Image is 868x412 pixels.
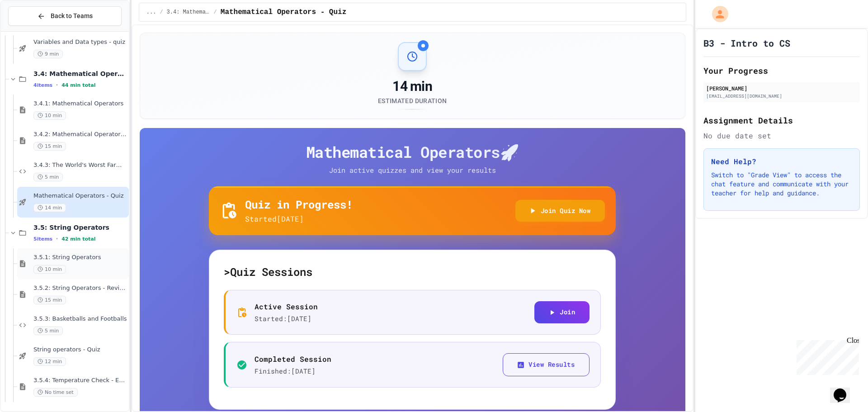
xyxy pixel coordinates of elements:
span: 15 min [33,142,66,151]
p: Switch to "Grade View" to access the chat feature and communicate with your teacher for help and ... [711,170,852,198]
h2: Assignment Details [703,114,860,127]
span: Mathematical Operators - Quiz [33,192,127,200]
span: 3.5.2: String Operators - Review [33,284,127,292]
span: 3.5.1: String Operators [33,254,127,261]
h4: Mathematical Operators 🚀 [209,142,616,161]
button: Back to Teams [8,6,122,26]
span: 3.4.3: The World's Worst Farmers Market [33,161,127,169]
div: [EMAIL_ADDRESS][DOMAIN_NAME] [706,93,857,99]
span: 10 min [33,265,66,274]
div: Estimated Duration [378,96,447,105]
span: 14 min [33,204,66,212]
span: String operators - Quiz [33,346,127,354]
span: 3.5: String Operators [33,223,127,232]
span: 3.5.3: Basketballs and Footballs [33,315,127,323]
span: 4 items [33,82,52,88]
span: 15 min [33,296,66,304]
div: [PERSON_NAME] [706,84,857,92]
h5: > Quiz Sessions [224,265,601,279]
div: No due date set [703,130,860,141]
span: 3.4.1: Mathematical Operators [33,100,127,108]
span: 10 min [33,111,66,120]
p: Started [DATE] [245,213,353,224]
div: Chat with us now!Close [4,4,62,57]
span: 3.4: Mathematical Operators [167,9,210,16]
p: Completed Session [255,354,331,365]
span: No time set [33,388,78,397]
span: 12 min [33,357,66,366]
p: Started: [DATE] [255,314,318,324]
span: ... [146,9,156,16]
h1: B3 - Intro to CS [703,37,790,49]
button: Join [534,301,590,323]
h3: Need Help? [711,156,852,167]
span: • [56,235,58,242]
span: 3.5.4: Temperature Check - Exit Ticket [33,377,127,384]
span: Back to Teams [51,11,93,21]
span: 42 min total [61,236,95,242]
span: 5 items [33,236,52,242]
span: • [56,81,58,89]
span: / [214,9,217,16]
p: Finished: [DATE] [255,366,331,376]
span: Variables and Data types - quiz [33,38,127,46]
button: View Results [503,353,590,376]
p: Join active quizzes and view your results [311,165,514,175]
span: 5 min [33,173,63,181]
span: 3.4: Mathematical Operators [33,70,127,78]
div: My Account [703,4,731,24]
span: 3.4.2: Mathematical Operators - Review [33,131,127,138]
iframe: chat widget [793,336,859,375]
span: 5 min [33,327,63,335]
iframe: chat widget [830,376,859,403]
h5: Quiz in Progress! [245,197,353,212]
button: Join Quiz Now [515,200,605,222]
h2: Your Progress [703,64,860,77]
span: Mathematical Operators - Quiz [221,7,346,18]
span: / [160,9,163,16]
span: 9 min [33,50,63,58]
p: Active Session [255,301,318,312]
div: 14 min [378,78,447,95]
span: 44 min total [61,82,95,88]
